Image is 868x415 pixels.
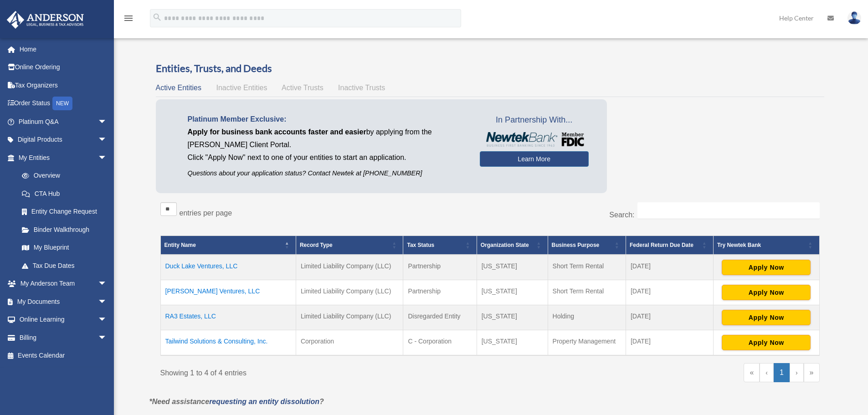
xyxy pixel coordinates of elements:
[98,275,116,293] span: arrow_drop_down
[216,84,267,92] span: Inactive Entities
[152,12,162,22] i: search
[790,363,804,382] a: Next
[403,305,477,330] td: Disregarded Entity
[98,149,116,167] span: arrow_drop_down
[6,40,121,58] a: Home
[477,305,548,330] td: [US_STATE]
[403,255,477,280] td: Partnership
[209,398,319,405] a: requesting an entity dissolution
[123,13,134,24] i: menu
[13,184,116,203] a: CTA Hub
[609,211,634,219] label: Search:
[98,113,116,131] span: arrow_drop_down
[160,363,483,379] div: Showing 1 to 4 of 4 entries
[6,76,121,94] a: Tax Organizers
[282,84,324,92] span: Active Trusts
[6,58,121,77] a: Online Ordering
[484,132,584,147] img: NewtekBankLogoSM.png
[98,311,116,329] span: arrow_drop_down
[403,236,477,255] th: Tax Status: Activate to sort
[13,256,116,275] a: Tax Due Dates
[164,242,196,248] span: Entity Name
[98,131,116,149] span: arrow_drop_down
[477,236,548,255] th: Organization State: Activate to sort
[722,285,811,300] button: Apply Now
[847,11,861,25] img: User Pic
[296,236,403,255] th: Record Type: Activate to sort
[6,347,121,365] a: Events Calendar
[300,242,333,248] span: Record Type
[338,84,385,92] span: Inactive Trusts
[760,363,774,382] a: Previous
[722,260,811,275] button: Apply Now
[480,113,589,128] span: In Partnership With...
[296,280,403,305] td: Limited Liability Company (LLC)
[13,167,112,185] a: Overview
[774,363,790,382] a: 1
[480,151,589,167] a: Learn More
[296,330,403,356] td: Corporation
[160,255,296,280] td: Duck Lake Ventures, LLC
[548,330,626,356] td: Property Management
[98,292,116,311] span: arrow_drop_down
[160,305,296,330] td: RA3 Estates, LLC
[6,94,121,113] a: Order StatusNEW
[188,168,466,179] p: Questions about your application status? Contact Newtek at [PHONE_NUMBER]
[188,113,466,126] p: Platinum Member Exclusive:
[403,280,477,305] td: Partnership
[6,311,121,329] a: Online Learningarrow_drop_down
[626,236,713,255] th: Federal Return Due Date: Activate to sort
[156,61,824,76] h3: Entities, Trusts, and Deeds
[548,305,626,330] td: Holding
[6,131,121,149] a: Digital Productsarrow_drop_down
[626,255,713,280] td: [DATE]
[296,305,403,330] td: Limited Liability Company (LLC)
[13,220,116,239] a: Binder Walkthrough
[626,305,713,330] td: [DATE]
[722,310,811,325] button: Apply Now
[744,363,760,382] a: First
[98,328,116,347] span: arrow_drop_down
[188,126,466,151] p: by applying from the [PERSON_NAME] Client Portal.
[714,236,819,255] th: Try Newtek Bank : Activate to sort
[548,280,626,305] td: Short Term Rental
[722,335,811,350] button: Apply Now
[188,151,466,164] p: Click "Apply Now" next to one of your entities to start an application.
[13,239,116,257] a: My Blueprint
[403,330,477,356] td: C - Corporation
[6,113,121,131] a: Platinum Q&Aarrow_drop_down
[477,280,548,305] td: [US_STATE]
[6,292,121,311] a: My Documentsarrow_drop_down
[296,255,403,280] td: Limited Liability Company (LLC)
[717,240,805,251] div: Try Newtek Bank
[481,242,529,248] span: Organization State
[477,255,548,280] td: [US_STATE]
[407,242,434,248] span: Tax Status
[160,330,296,356] td: Tailwind Solutions & Consulting, Inc.
[630,242,693,248] span: Federal Return Due Date
[626,280,713,305] td: [DATE]
[626,330,713,356] td: [DATE]
[160,280,296,305] td: [PERSON_NAME] Ventures, LLC
[4,11,87,29] img: Anderson Advisors Platinum Portal
[477,330,548,356] td: [US_STATE]
[160,236,296,255] th: Entity Name: Activate to invert sorting
[6,149,116,167] a: My Entitiesarrow_drop_down
[804,363,820,382] a: Last
[6,328,121,347] a: Billingarrow_drop_down
[188,128,366,136] span: Apply for business bank accounts faster and easier
[552,242,600,248] span: Business Purpose
[149,398,324,405] em: *Need assistance ?
[156,84,201,92] span: Active Entities
[180,209,232,217] label: entries per page
[13,203,116,221] a: Entity Change Request
[52,97,72,110] div: NEW
[548,236,626,255] th: Business Purpose: Activate to sort
[123,16,134,24] a: menu
[6,275,121,293] a: My Anderson Teamarrow_drop_down
[548,255,626,280] td: Short Term Rental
